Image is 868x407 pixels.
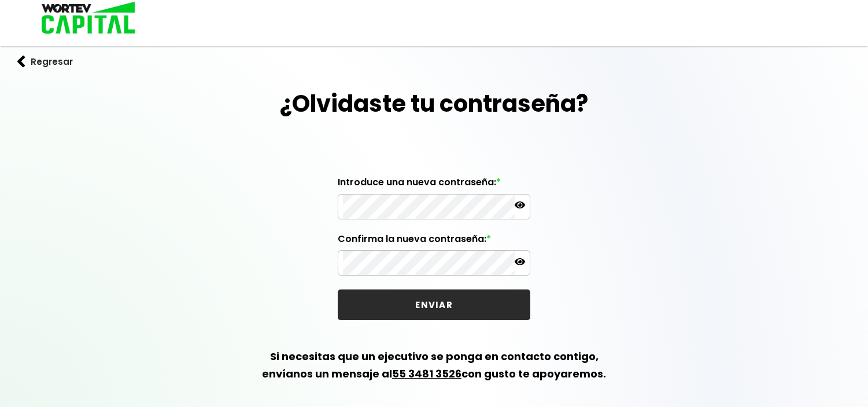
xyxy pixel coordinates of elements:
img: flecha izquierda [17,56,25,68]
label: Confirma la nueva contraseña: [338,233,530,251]
b: Si necesitas que un ejecutivo se ponga en contacto contigo, envíanos un mensaje al con gusto te a... [262,349,606,381]
a: 55 3481 3526 [392,366,461,381]
h1: ¿Olvidaste tu contraseña? [280,86,588,121]
button: ENVIAR [338,289,530,320]
label: Introduce una nueva contraseña: [338,177,530,194]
